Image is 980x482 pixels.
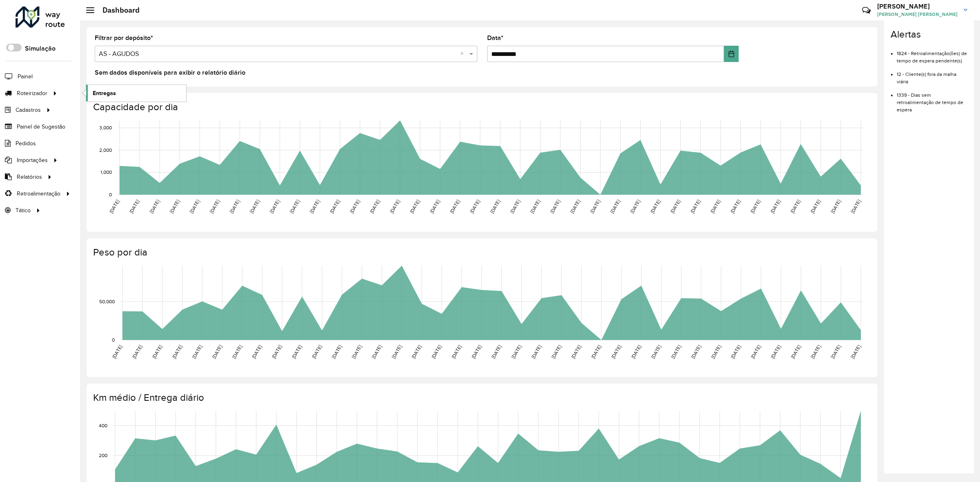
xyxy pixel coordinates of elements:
text: [DATE] [670,344,682,359]
text: [DATE] [429,198,441,214]
text: [DATE] [108,198,120,214]
text: [DATE] [309,198,321,214]
span: Painel de Sugestão [17,122,65,131]
text: [DATE] [589,198,601,214]
text: [DATE] [329,198,341,214]
a: Entregas [86,85,186,101]
text: [DATE] [231,344,243,359]
text: [DATE] [409,198,421,214]
button: Choose Date [724,46,738,62]
text: [DATE] [331,344,343,359]
text: [DATE] [111,344,123,359]
text: 0 [112,337,115,342]
text: [DATE] [189,198,200,214]
text: [DATE] [749,198,761,214]
text: 2,000 [99,147,112,153]
text: [DATE] [809,198,821,214]
text: [DATE] [629,198,641,214]
text: [DATE] [449,198,461,214]
text: [DATE] [730,344,742,359]
h4: Capacidade por dia [93,101,869,113]
text: [DATE] [128,198,140,214]
text: [DATE] [830,198,842,214]
span: Cadastros [16,106,41,114]
h4: Km médio / Entrega diário [93,392,869,404]
text: [DATE] [490,344,502,359]
text: [DATE] [729,198,741,214]
text: [DATE] [291,344,303,359]
text: [DATE] [131,344,143,359]
text: [DATE] [689,198,701,214]
text: [DATE] [530,344,542,359]
text: [DATE] [211,344,223,359]
text: [DATE] [430,344,442,359]
text: [DATE] [391,344,403,359]
text: [DATE] [850,344,862,359]
text: [DATE] [529,198,541,214]
text: [DATE] [271,344,283,359]
text: 400 [99,422,107,428]
text: [DATE] [289,198,301,214]
span: Relatórios [17,173,42,181]
li: 1339 - Dias sem retroalimentação de tempo de espera [897,85,967,113]
text: [DATE] [151,344,163,359]
span: Tático [16,206,31,215]
text: [DATE] [509,198,521,214]
text: [DATE] [650,344,662,359]
h4: Peso por dia [93,247,869,258]
text: 200 [99,452,107,458]
text: [DATE] [830,344,842,359]
label: Simulação [25,44,56,53]
text: 0 [109,192,112,197]
text: [DATE] [249,198,261,214]
span: Importações [17,156,48,164]
text: [DATE] [710,344,722,359]
text: [DATE] [790,344,802,359]
text: [DATE] [789,198,801,214]
label: Sem dados disponíveis para exibir o relatório diário [95,68,245,78]
span: Painel [18,72,33,81]
li: 12 - Cliente(s) fora da malha viária [897,64,967,85]
text: [DATE] [610,344,622,359]
text: [DATE] [251,344,263,359]
text: [DATE] [229,198,241,214]
text: 1,000 [100,169,112,175]
h2: Dashboard [94,6,140,15]
text: [DATE] [349,198,361,214]
text: [DATE] [371,344,383,359]
h4: Alertas [891,29,967,40]
span: Clear all [460,49,467,59]
text: 50,000 [99,299,115,304]
text: [DATE] [469,198,481,214]
text: [DATE] [269,198,281,214]
text: [DATE] [690,344,702,359]
h3: [PERSON_NAME] [877,2,958,10]
span: Entregas [93,89,116,98]
text: [DATE] [549,198,561,214]
text: [DATE] [590,344,602,359]
text: [DATE] [770,344,782,359]
span: [PERSON_NAME] [PERSON_NAME] [877,11,958,18]
text: [DATE] [609,198,621,214]
text: [DATE] [630,344,642,359]
text: [DATE] [311,344,323,359]
text: [DATE] [410,344,422,359]
text: [DATE] [750,344,762,359]
label: Filtrar por depósito [95,33,153,43]
text: [DATE] [810,344,822,359]
text: [DATE] [351,344,363,359]
a: Contato Rápido [857,2,875,19]
text: [DATE] [148,198,160,214]
text: [DATE] [369,198,381,214]
text: [DATE] [209,198,220,214]
text: [DATE] [169,198,180,214]
text: [DATE] [510,344,522,359]
span: Retroalimentação [17,189,60,198]
text: [DATE] [569,198,581,214]
text: [DATE] [769,198,781,214]
text: [DATE] [389,198,401,214]
text: [DATE] [709,198,721,214]
span: Roteirizador [17,89,47,98]
text: [DATE] [649,198,661,214]
text: [DATE] [850,198,862,214]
